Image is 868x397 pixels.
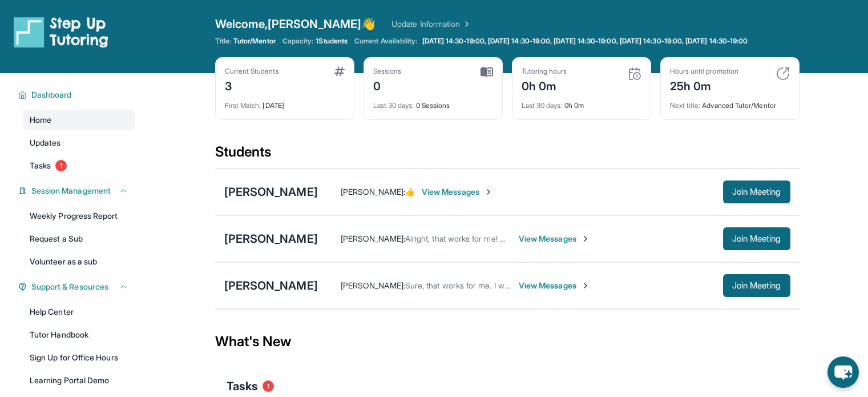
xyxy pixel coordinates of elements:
div: Current Students [225,67,279,76]
span: Session Management [31,185,111,197]
img: card [481,67,493,77]
span: Support & Resources [31,281,108,292]
div: 0 Sessions [373,94,493,110]
a: Volunteer as a sub [23,251,135,272]
span: Join Meeting [732,235,781,242]
span: Last 30 days : [373,101,414,110]
a: Weekly Progress Report [23,206,135,226]
button: Join Meeting [723,274,790,297]
span: Welcome, [PERSON_NAME] 👋 [215,16,376,32]
button: Join Meeting [723,227,790,250]
a: Request a Sub [23,228,135,249]
img: logo [14,16,108,48]
div: Advanced Tutor/Mentor [670,94,790,110]
span: Title: [215,37,231,46]
span: Tutor/Mentor [233,37,276,46]
button: Support & Resources [27,281,128,292]
div: Sessions [373,67,402,76]
img: Chevron-Right [581,281,590,290]
span: View Messages [422,186,493,198]
div: 0h 0m [522,94,641,110]
img: card [628,67,641,81]
img: Chevron-Right [581,234,590,243]
span: Dashboard [31,89,72,101]
span: [DATE] 14:30-19:00, [DATE] 14:30-19:00, [DATE] 14:30-19:00, [DATE] 14:30-19:00, [DATE] 14:30-19:00 [422,37,748,46]
span: [PERSON_NAME] : [341,234,405,243]
span: 1 [263,380,274,392]
div: [PERSON_NAME] [224,278,318,294]
div: Tutoring hours [522,67,567,76]
div: 0 [373,76,402,94]
div: 0h 0m [522,76,567,94]
a: Home [23,110,135,130]
span: Join Meeting [732,189,781,195]
span: [PERSON_NAME] : [341,187,405,197]
span: Tasks [30,160,51,171]
a: Help Center [23,302,135,322]
div: 3 [225,76,279,94]
span: Capacity: [282,37,314,46]
button: chat-button [827,356,859,388]
span: Current Availability: [354,37,417,46]
button: Join Meeting [723,181,790,203]
span: Sure, that works for me. I will be available for tutoring starting [DATE], if that sounds good. [405,280,728,290]
span: Last 30 days : [522,101,563,110]
div: [DATE] [225,94,345,110]
a: Tutor Handbook [23,324,135,345]
a: Learning Portal Demo [23,370,135,391]
span: View Messages [519,280,590,291]
img: card [334,67,345,76]
a: Update Information [391,18,471,30]
button: Session Management [27,185,128,197]
button: Dashboard [27,89,128,101]
img: Chevron-Right [484,187,493,197]
span: View Messages [519,233,590,244]
span: Next title : [670,101,701,110]
span: [PERSON_NAME] : [341,280,405,290]
a: Sign Up for Office Hours [23,347,135,368]
span: First Match : [225,101,261,110]
a: Tasks1 [23,155,135,176]
span: 👍 [405,187,415,197]
div: [PERSON_NAME] [224,231,318,247]
img: card [776,67,790,81]
span: Join Meeting [732,282,781,289]
span: 1 [55,160,67,171]
span: 1 Students [316,37,348,46]
div: Students [215,143,800,168]
a: [DATE] 14:30-19:00, [DATE] 14:30-19:00, [DATE] 14:30-19:00, [DATE] 14:30-19:00, [DATE] 14:30-19:00 [420,37,750,46]
div: [PERSON_NAME] [224,184,318,200]
span: Updates [30,137,61,149]
img: Chevron Right [460,18,471,30]
span: Home [30,114,51,126]
span: Tasks [227,378,258,394]
span: Alright, that works for me! We can get started [DATE] [405,234,595,243]
div: 25h 0m [670,76,738,94]
div: Hours until promotion [670,67,738,76]
a: Updates [23,133,135,153]
div: What's New [215,316,800,367]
